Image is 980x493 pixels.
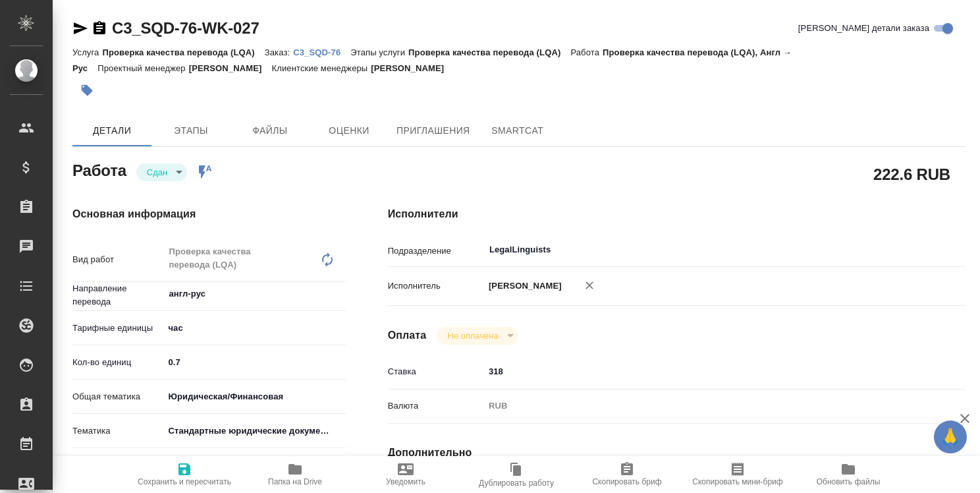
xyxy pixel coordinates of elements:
[388,328,427,343] h4: Оплата
[873,163,950,185] h2: 222.6 RUB
[163,317,346,339] div: час
[388,245,484,258] p: Подразделение
[72,76,101,105] button: Добавить тэг
[388,279,484,293] p: Исполнитель
[80,123,144,139] span: Детали
[371,63,454,73] p: [PERSON_NAME]
[388,365,484,378] p: Ставка
[443,330,502,341] button: Не оплачена
[479,478,554,488] span: Дублировать работу
[163,353,346,372] input: ✎ Введи что-нибудь
[293,47,350,57] p: C3_SQD-76
[484,395,917,417] div: RUB
[350,47,408,57] p: Этапы услуги
[138,477,231,486] span: Сохранить и пересчитать
[484,279,562,293] p: [PERSON_NAME]
[72,47,102,57] p: Услуга
[461,456,572,493] button: Дублировать работу
[910,248,913,251] button: Open
[72,356,163,369] p: Кол-во единиц
[592,477,661,486] span: Скопировать бриф
[136,163,187,181] div: Сдан
[163,386,346,408] div: Юридическая/Финансовая
[72,282,163,308] p: Направление перевода
[72,424,163,438] p: Тематика
[817,477,881,486] span: Обновить файлы
[486,123,549,139] span: SmartCat
[350,456,461,493] button: Уведомить
[396,123,470,139] span: Приглашения
[72,322,163,335] p: Тарифные единицы
[72,253,163,266] p: Вид работ
[129,456,240,493] button: Сохранить и пересчитать
[159,123,223,139] span: Этапы
[92,20,107,36] button: Скопировать ссылку
[97,63,188,73] p: Проектный менеджер
[72,20,88,36] button: Скопировать ссылку для ЯМессенджера
[163,420,346,442] div: Стандартные юридические документы, договоры, уставы
[934,420,967,453] button: 🙏
[388,445,966,461] h4: Дополнительно
[386,477,425,486] span: Уведомить
[272,63,371,73] p: Клиентские менеджеры
[72,158,126,181] h2: Работа
[72,206,335,222] h4: Основная информация
[575,271,604,300] button: Удалить исполнителя
[339,293,341,295] button: Open
[793,456,904,493] button: Обновить файлы
[570,47,603,57] p: Работа
[317,123,381,139] span: Оценки
[112,19,259,37] a: C3_SQD-76-WK-027
[102,47,264,57] p: Проверка качества перевода (LQA)
[265,47,293,57] p: Заказ:
[408,47,570,57] p: Проверка качества перевода (LQA)
[388,206,966,222] h4: Исполнители
[572,456,682,493] button: Скопировать бриф
[388,399,484,413] p: Валюта
[143,167,171,178] button: Сдан
[293,46,350,57] a: C3_SQD-76
[692,477,782,486] span: Скопировать мини-бриф
[268,477,322,486] span: Папка на Drive
[939,423,962,451] span: 🙏
[682,456,793,493] button: Скопировать мини-бриф
[72,390,163,403] p: Общая тематика
[189,63,272,73] p: [PERSON_NAME]
[437,327,518,345] div: Сдан
[240,456,350,493] button: Папка на Drive
[238,123,302,139] span: Файлы
[798,22,929,35] span: [PERSON_NAME] детали заказа
[484,362,917,381] input: ✎ Введи что-нибудь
